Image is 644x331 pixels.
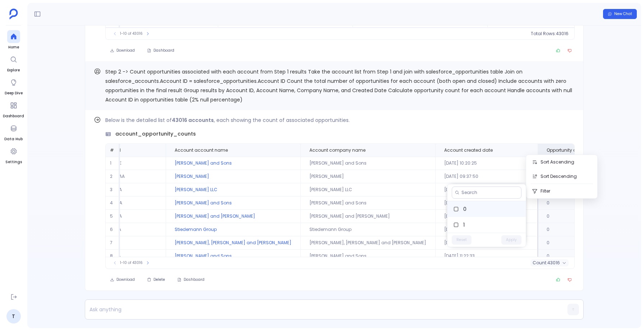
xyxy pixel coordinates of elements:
[603,9,637,19] button: New Chat
[105,275,139,285] button: Download
[538,236,631,250] td: 0
[538,250,631,263] td: 0
[435,210,538,223] td: [DATE] 11:22:33
[300,236,435,250] td: [PERSON_NAME], [PERSON_NAME] and [PERSON_NAME]
[526,169,597,184] button: Sort Descending
[6,309,21,323] a: T
[184,277,204,282] span: Dashboard
[435,157,538,170] td: [DATE] 10:20:25
[7,53,20,73] a: Explore
[106,210,120,223] td: 5
[142,275,170,285] button: Delete
[7,44,20,50] span: Home
[166,210,300,223] td: [PERSON_NAME] and [PERSON_NAME]
[5,76,23,96] a: Deep Dive
[309,147,365,153] span: Account company name
[538,197,631,210] td: 0
[3,113,24,119] span: Dashboard
[531,31,556,37] span: Total Rows:
[4,122,23,142] a: Data Hub
[166,250,300,263] td: [PERSON_NAME] and Sons
[614,11,632,16] span: New Chat
[7,30,20,50] a: Home
[300,223,435,236] td: Stiedemann Group
[300,157,435,170] td: [PERSON_NAME] and Sons
[153,48,174,53] span: Dashboard
[526,155,597,169] button: Sort Ascending
[530,259,569,266] button: count:43016
[526,184,597,198] button: Filter
[120,31,143,37] span: 1-10 of 43016
[115,130,196,138] span: account_opportunity_counts
[166,183,300,197] td: [PERSON_NAME] LLC
[166,170,300,183] td: [PERSON_NAME]
[461,190,518,195] input: Search
[106,223,120,236] td: 6
[435,250,538,263] td: [DATE] 11:22:33
[3,99,24,119] a: Dashboard
[5,90,23,96] span: Deep Dive
[538,210,631,223] td: 0
[300,210,435,223] td: [PERSON_NAME] and [PERSON_NAME]
[172,275,209,285] button: Dashboard
[105,46,139,56] button: Download
[166,223,300,236] td: Stiedemann Group
[7,67,20,73] span: Explore
[9,9,18,19] img: petavue logo
[105,116,575,124] p: Below is the detailed list of , each showing the count of associated opportunities.
[444,147,493,153] span: Account created date
[120,260,143,266] span: 1-10 of 43016
[106,236,120,250] td: 7
[463,221,520,228] span: 1
[105,68,572,103] span: Step 2 -> Count opportunities associated with each account from Step 1 results Take the account l...
[547,260,560,266] span: 43016
[5,145,22,165] a: Settings
[175,147,228,153] span: Account account name
[463,205,520,213] span: 0
[142,46,179,56] button: Dashboard
[556,31,569,37] span: 43016
[300,250,435,263] td: [PERSON_NAME] and Sons
[435,236,538,250] td: [DATE] 11:22:33
[106,197,120,210] td: 4
[547,147,586,153] span: Opportunity count
[106,183,120,197] td: 3
[166,157,300,170] td: [PERSON_NAME] and Sons
[300,197,435,210] td: [PERSON_NAME] and Sons
[300,170,435,183] td: [PERSON_NAME]
[110,147,114,153] span: #
[153,277,165,282] span: Delete
[300,183,435,197] td: [PERSON_NAME] LLC
[5,159,22,165] span: Settings
[533,260,547,266] span: count :
[106,250,120,263] td: 8
[166,236,300,250] td: [PERSON_NAME], [PERSON_NAME] and [PERSON_NAME]
[4,136,23,142] span: Data Hub
[538,223,631,236] td: 0
[435,183,538,197] td: [DATE] 11:22:33
[116,48,135,53] span: Download
[435,197,538,210] td: [DATE] 11:22:33
[172,117,214,124] strong: 43016 accounts
[106,170,120,183] td: 2
[435,223,538,236] td: [DATE] 11:22:33
[435,170,538,183] td: [DATE] 09:37:50
[116,277,135,282] span: Download
[106,157,120,170] td: 1
[166,197,300,210] td: [PERSON_NAME] and Sons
